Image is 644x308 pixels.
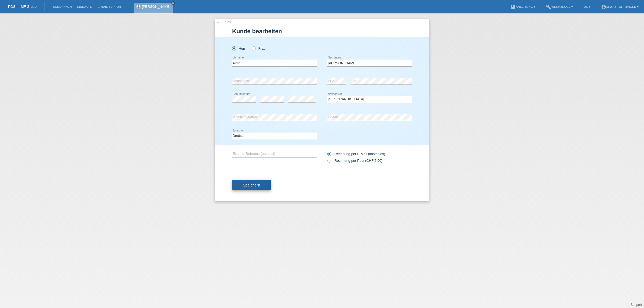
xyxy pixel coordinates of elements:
i: close [172,2,174,5]
input: Rechnung per E-Mail (kostenlos) [327,152,331,159]
input: Frau [252,46,255,50]
a: ← Zurück [216,20,231,24]
a: Kund*innen [50,5,74,8]
i: book [510,4,516,10]
i: account_circle [601,4,606,10]
a: buildWerkzeuge ▾ [543,5,576,8]
a: [PERSON_NAME] [142,5,171,9]
input: Herr [232,46,236,50]
input: Rechnung per Post (CHF 2.90) [327,159,331,165]
a: close [171,1,175,5]
h1: Kunde bearbeiten [232,28,412,35]
label: Frau [252,46,265,50]
button: Speichern [232,180,271,190]
a: Einkäufe [74,5,95,8]
label: Rechnung per E-Mail (kostenlos) [327,152,385,156]
a: account_circlem-way - Oftringen ▾ [598,5,641,8]
label: Rechnung per Post (CHF 2.90) [327,159,382,163]
a: bookAnleitung ▾ [508,5,538,8]
a: DE ▾ [581,5,593,8]
a: POS — MF Group [8,5,36,9]
label: Herr [232,46,246,50]
i: build [546,4,551,10]
span: Speichern [243,183,260,187]
a: E-Mail Support [95,5,126,8]
a: Support [631,303,642,307]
